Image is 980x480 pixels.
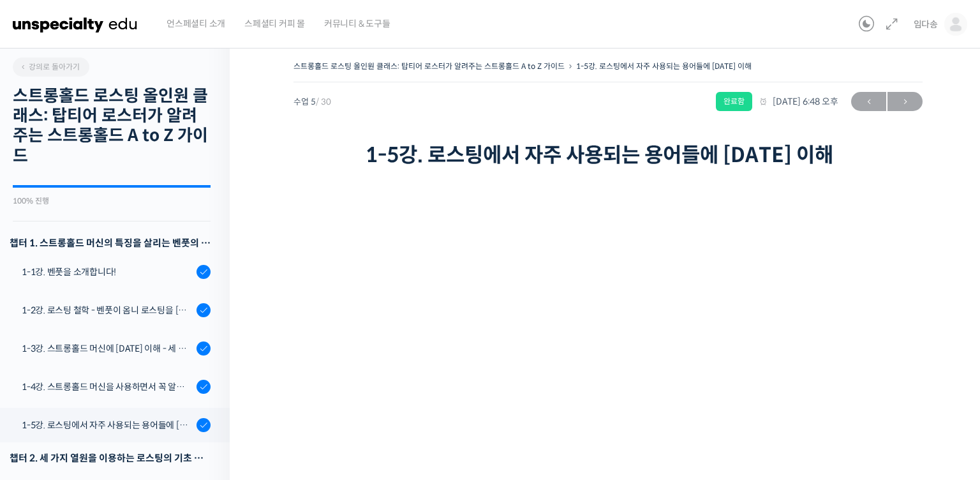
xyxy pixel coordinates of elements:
a: ←이전 [851,92,886,111]
div: 완료함 [716,92,752,111]
a: 스트롱홀드 로스팅 올인원 클래스: 탑티어 로스터가 알려주는 스트롱홀드 A to Z 가이드 [293,61,565,71]
div: 1-1강. 벤풋을 소개합니다! [22,265,193,279]
h1: 1-5강. 로스팅에서 자주 사용되는 용어들에 [DATE] 이해 [366,143,850,167]
span: / 30 [316,96,331,107]
h3: 챕터 1. 스트롱홀드 머신의 특징을 살리는 벤풋의 로스팅 방식 [10,234,211,251]
div: 1-3강. 스트롱홀드 머신에 [DATE] 이해 - 세 가지 열원이 만들어내는 변화 [22,341,193,356]
div: 1-4강. 스트롱홀드 머신을 사용하면서 꼭 알고 있어야 할 유의사항 [22,380,193,394]
a: 다음→ [887,92,923,111]
div: 100% 진행 [13,197,211,205]
span: [DATE] 6:48 오후 [759,96,838,107]
h2: 스트롱홀드 로스팅 올인원 클래스: 탑티어 로스터가 알려주는 스트롱홀드 A to Z 가이드 [13,86,211,166]
div: 챕터 2. 세 가지 열원을 이용하는 로스팅의 기초 설계 [10,449,211,467]
div: 1-2강. 로스팅 철학 - 벤풋이 옴니 로스팅을 [DATE] 않는 이유 [22,303,193,317]
a: 1-5강. 로스팅에서 자주 사용되는 용어들에 [DATE] 이해 [576,61,752,71]
a: 강의로 돌아가기 [13,57,89,77]
span: ← [851,93,886,110]
div: 1-5강. 로스팅에서 자주 사용되는 용어들에 [DATE] 이해 [22,418,193,432]
span: → [887,93,923,110]
span: 강의로 돌아가기 [19,62,80,71]
span: 수업 5 [293,98,331,106]
span: 임다송 [914,19,938,30]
